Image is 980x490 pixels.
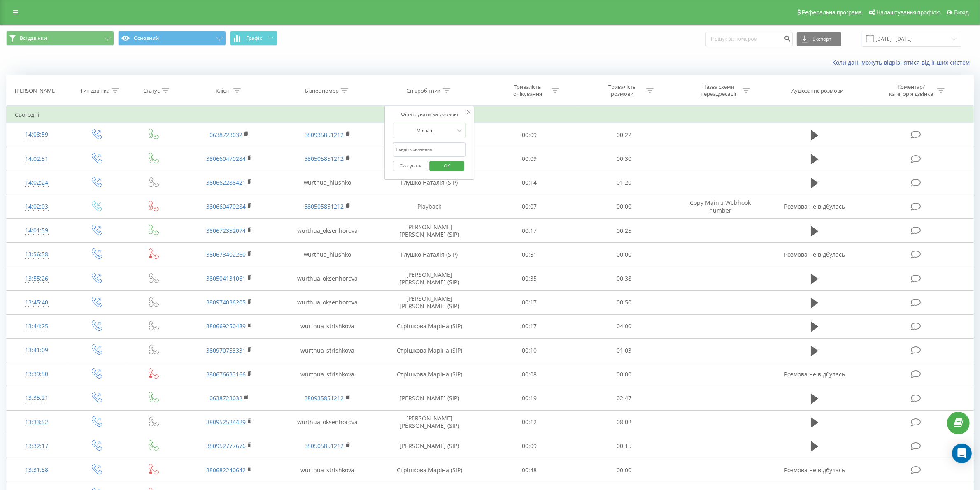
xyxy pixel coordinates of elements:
[206,418,246,426] a: 380952524429
[15,462,58,478] div: 13:31:58
[393,110,466,118] div: Фільтрувати за умовою
[230,31,277,46] button: Графік
[15,414,58,430] div: 13:33:52
[377,362,482,386] td: Стрішкова Маріна (SIP)
[206,370,246,378] a: 380676633166
[278,171,377,195] td: wurthua_hlushko
[15,246,58,262] div: 13:56:58
[305,87,339,94] div: Бізнес номер
[482,434,577,458] td: 00:09
[505,84,549,98] div: Тривалість очікування
[15,271,58,287] div: 13:55:26
[216,87,231,94] div: Клієнт
[210,394,242,402] a: 0638723032
[696,84,740,98] div: Назва схеми переадресації
[278,458,377,482] td: wurthua_strishkova
[206,274,246,282] a: 380504131061
[784,202,845,210] span: Розмова не відбулась
[377,339,482,362] td: Стрішкова Маріна (SIP)
[393,142,466,157] input: Введіть значення
[435,159,459,172] span: OK
[15,438,58,454] div: 13:32:17
[577,195,671,218] td: 00:00
[482,171,577,195] td: 00:14
[15,295,58,311] div: 13:45:40
[377,171,482,195] td: Глушко Наталія (SIP)
[278,362,377,386] td: wurthua_strishkova
[482,339,577,362] td: 00:10
[577,267,671,290] td: 00:38
[784,251,845,258] span: Розмова не відбулась
[377,410,482,434] td: [PERSON_NAME] [PERSON_NAME] (SIP)
[577,171,671,195] td: 01:20
[206,202,246,210] a: 380660470284
[206,298,246,306] a: 380974036205
[305,202,344,210] a: 380505851212
[802,9,862,16] span: Реферальна програма
[377,386,482,410] td: [PERSON_NAME] (SIP)
[206,346,246,354] a: 380970753331
[206,227,246,235] a: 380672352074
[887,84,935,98] div: Коментар/категорія дзвінка
[577,339,671,362] td: 01:03
[278,219,377,243] td: wurthua_oksenhorova
[15,366,58,382] div: 13:39:50
[377,219,482,243] td: [PERSON_NAME] [PERSON_NAME] (SIP)
[482,458,577,482] td: 00:48
[577,362,671,386] td: 00:00
[832,58,974,66] a: Коли дані можуть відрізнятися вiд інших систем
[377,290,482,314] td: [PERSON_NAME] [PERSON_NAME] (SIP)
[377,147,482,171] td: Стрішкова Маріна (SIP)
[577,434,671,458] td: 00:15
[6,31,114,46] button: Всі дзвінки
[876,9,940,16] span: Налаштування профілю
[210,131,242,139] a: 0638723032
[482,386,577,410] td: 00:19
[482,123,577,147] td: 00:09
[206,179,246,186] a: 380662288421
[577,458,671,482] td: 00:00
[954,9,969,16] span: Вихід
[118,31,226,46] button: Основний
[377,267,482,290] td: [PERSON_NAME] [PERSON_NAME] (SIP)
[15,175,58,191] div: 14:02:24
[577,243,671,267] td: 00:00
[15,342,58,358] div: 13:41:09
[15,127,58,143] div: 14:08:59
[305,394,344,402] a: 380935851212
[577,410,671,434] td: 08:02
[377,195,482,218] td: Playback
[15,318,58,334] div: 13:44:25
[80,87,109,94] div: Тип дзвінка
[7,107,974,123] td: Сьогодні
[278,339,377,362] td: wurthua_strishkova
[305,155,344,163] a: 380505851212
[206,322,246,330] a: 380669250489
[143,87,160,94] div: Статус
[797,32,841,46] button: Експорт
[15,151,58,167] div: 14:02:51
[577,386,671,410] td: 02:47
[206,251,246,258] a: 380673402260
[791,87,843,94] div: Аудіозапис розмови
[305,131,344,139] a: 380935851212
[784,370,845,378] span: Розмова не відбулась
[482,243,577,267] td: 00:51
[784,466,845,474] span: Розмова не відбулась
[482,219,577,243] td: 00:17
[278,314,377,338] td: wurthua_strishkova
[15,87,56,94] div: [PERSON_NAME]
[278,290,377,314] td: wurthua_oksenhorova
[278,410,377,434] td: wurthua_oksenhorova
[482,314,577,338] td: 00:17
[482,290,577,314] td: 00:17
[377,243,482,267] td: Глушко Наталія (SIP)
[482,410,577,434] td: 00:12
[577,219,671,243] td: 00:25
[305,442,344,450] a: 380505851212
[577,147,671,171] td: 00:30
[15,390,58,406] div: 13:35:21
[278,243,377,267] td: wurthua_hlushko
[377,434,482,458] td: [PERSON_NAME] (SIP)
[20,35,47,42] span: Всі дзвінки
